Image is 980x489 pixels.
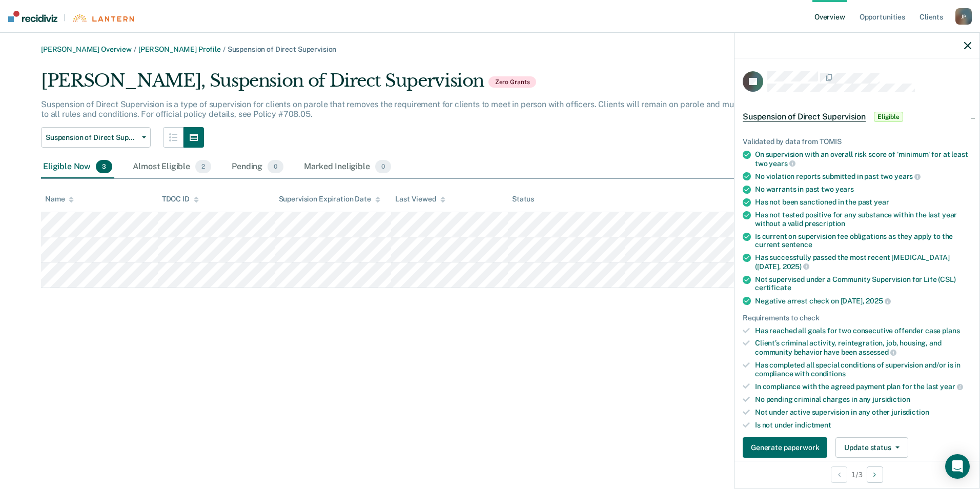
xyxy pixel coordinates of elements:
[755,185,971,194] div: No warrants in past two
[743,137,971,146] div: Validated by data from TOMIS
[755,253,971,271] div: Has successfully passed the most recent [MEDICAL_DATA] ([DATE],
[769,159,795,168] span: years
[41,99,769,119] p: Suspension of Direct Supervision is a type of supervision for clients on parole that removes the ...
[279,195,380,203] div: Supervision Expiration Date
[755,382,971,391] div: In compliance with the agreed payment plan for the last
[831,466,847,483] button: Previous Opportunity
[755,211,971,228] div: Has not tested positive for any substance within the last year without a valid
[955,8,972,25] div: J P
[872,395,910,403] span: jursidiction
[859,348,896,356] span: assessed
[945,454,970,479] div: Open Intercom Messenger
[268,160,283,173] span: 0
[132,45,138,53] span: /
[743,314,971,322] div: Requirements to check
[743,437,831,458] a: Navigate to form link
[375,160,391,173] span: 0
[8,11,57,22] img: Recidiviz
[755,283,791,292] span: certificate
[755,339,971,356] div: Client’s criminal activity, reintegration, job, housing, and community behavior have been
[755,395,971,404] div: No pending criminal charges in any
[891,408,929,416] span: jurisdiction
[783,262,809,271] span: 2025)
[811,370,846,378] span: conditions
[795,421,831,429] span: indictment
[734,100,979,133] div: Suspension of Direct SupervisionEligible
[755,327,971,335] div: Has reached all goals for two consecutive offender case
[755,232,971,250] div: Is current on supervision fee obligations as they apply to the current
[755,198,971,207] div: Has not been sanctioned in the past
[195,160,211,173] span: 2
[41,156,114,178] div: Eligible Now
[221,45,228,53] span: /
[755,275,971,293] div: Not supervised under a Community Supervision for Life (CSL)
[57,13,72,22] span: |
[228,45,337,53] span: Suspension of Direct Supervision
[96,160,112,173] span: 3
[867,466,883,483] button: Next Opportunity
[866,297,890,305] span: 2025
[72,14,134,22] img: Lantern
[755,150,971,168] div: On supervision with an overall risk score of 'minimum' for at least two
[940,382,963,391] span: year
[138,45,221,53] a: [PERSON_NAME] Profile
[805,219,845,228] span: prescription
[894,172,921,180] span: years
[230,156,285,178] div: Pending
[755,296,971,305] div: Negative arrest check on [DATE],
[743,437,827,458] button: Generate paperwork
[302,156,393,178] div: Marked Ineligible
[874,198,889,206] span: year
[755,172,971,181] div: No violation reports submitted in past two
[874,112,903,122] span: Eligible
[395,195,445,203] div: Last Viewed
[162,195,199,203] div: TDOC ID
[755,408,971,417] div: Not under active supervision in any other
[41,45,132,53] a: [PERSON_NAME] Overview
[755,361,971,378] div: Has completed all special conditions of supervision and/or is in compliance with
[41,70,776,99] div: [PERSON_NAME], Suspension of Direct Supervision
[45,195,74,203] div: Name
[488,76,537,88] span: Zero Grants
[512,195,534,203] div: Status
[835,437,908,458] button: Update status
[734,461,979,488] div: 1 / 3
[755,421,971,430] div: Is not under
[131,156,213,178] div: Almost Eligible
[835,185,854,193] span: years
[743,112,866,122] span: Suspension of Direct Supervision
[46,133,138,142] span: Suspension of Direct Supervision
[782,240,812,249] span: sentence
[942,327,959,335] span: plans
